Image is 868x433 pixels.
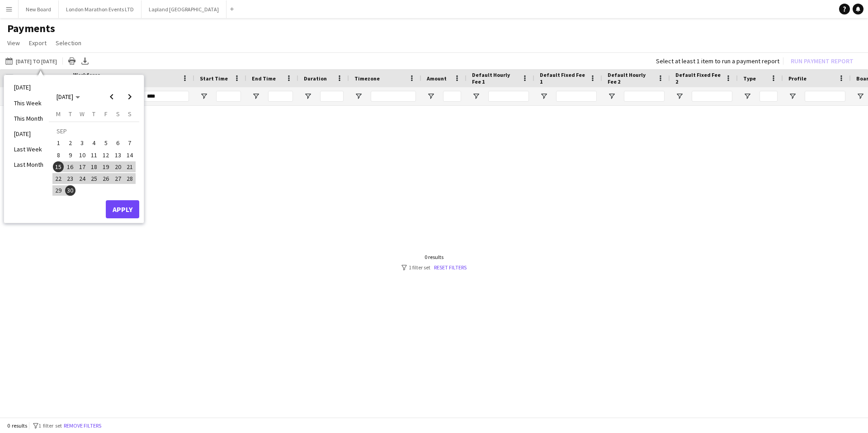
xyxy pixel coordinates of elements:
span: W [80,110,85,118]
span: Duration [304,75,327,82]
span: F [104,110,108,118]
button: London Marathon Events LTD [59,0,142,18]
span: Default Fixed Fee 1 [540,71,586,85]
input: Default Hourly Fee 2 Filter Input [624,91,665,102]
button: 14-09-2025 [124,149,136,160]
button: 15-09-2025 [52,161,64,173]
input: Timezone Filter Input [371,91,416,102]
span: 11 [89,150,99,160]
input: Default Fixed Fee 2 Filter Input [692,91,732,102]
button: Open Filter Menu [743,92,751,100]
span: Export [29,39,47,47]
span: 9 [65,150,76,160]
span: [DATE] [57,93,73,101]
span: 25 [89,173,99,184]
button: 24-09-2025 [76,173,88,184]
span: T [92,110,95,118]
div: Select at least 1 item to run a payment report [656,57,779,65]
input: Type Filter Input [759,91,778,102]
li: This Month [9,111,49,126]
span: 18 [89,161,99,172]
li: Last Month [9,157,49,172]
button: 06-09-2025 [112,137,123,149]
span: S [128,110,132,118]
span: 27 [113,173,123,184]
button: Open Filter Menu [540,92,548,100]
button: 16-09-2025 [64,161,76,173]
button: Previous month [103,88,121,106]
span: 28 [124,173,135,184]
button: [DATE] to [DATE] [4,56,59,66]
span: 23 [65,173,76,184]
span: 30 [65,185,76,196]
button: Open Filter Menu [675,92,684,100]
app-action-btn: Export XLSX [80,56,90,66]
button: 19-09-2025 [100,161,112,173]
span: 1 [53,137,64,148]
button: 27-09-2025 [112,173,123,184]
button: 29-09-2025 [52,184,64,196]
span: Default Hourly Fee 2 [608,71,654,85]
div: 1 filter set [401,264,467,271]
span: Amount [427,75,447,82]
span: Profile [788,75,807,82]
button: Open Filter Menu [856,92,864,100]
div: 0 results [401,254,467,260]
button: 03-09-2025 [76,137,88,149]
button: 30-09-2025 [64,184,76,196]
span: 4 [89,137,99,148]
span: 1 filter set [38,422,62,429]
span: 20 [113,161,123,172]
a: Selection [52,37,85,49]
span: 3 [77,137,88,148]
button: 10-09-2025 [76,149,88,160]
span: 8 [53,150,64,160]
input: Profile Filter Input [805,91,845,102]
span: Default Hourly Fee 1 [472,71,518,85]
button: 02-09-2025 [64,137,76,149]
button: Open Filter Menu [354,92,363,100]
button: 11-09-2025 [88,149,100,160]
span: End Time [252,75,276,82]
span: 29 [53,185,64,196]
app-action-btn: Print [66,56,77,66]
button: Open Filter Menu [788,92,797,100]
button: Apply [106,200,139,218]
span: 10 [77,150,88,160]
button: Open Filter Menu [252,92,260,100]
input: Default Hourly Fee 1 Filter Input [488,91,529,102]
span: 19 [100,161,111,172]
button: Next month [121,88,139,106]
span: View [7,39,20,47]
span: 14 [124,150,135,160]
input: End Time Filter Input [268,91,293,102]
span: 2 [65,137,76,148]
span: M [56,110,61,118]
span: S [116,110,120,118]
span: 12 [100,150,111,160]
button: Open Filter Menu [427,92,435,100]
button: 17-09-2025 [76,161,88,173]
a: View [4,37,24,49]
span: Default Fixed Fee 2 [675,71,722,85]
span: Timezone [354,75,380,82]
span: 15 [53,161,64,172]
span: T [69,110,72,118]
span: 22 [53,173,64,184]
span: Start Time [200,75,228,82]
a: Reset filters [434,264,467,271]
button: 05-09-2025 [100,137,112,149]
span: 21 [124,161,135,172]
span: 13 [113,150,123,160]
button: 09-09-2025 [64,149,76,160]
span: 5 [100,137,111,148]
button: 21-09-2025 [124,161,136,173]
button: 20-09-2025 [112,161,123,173]
button: 12-09-2025 [100,149,112,160]
button: 28-09-2025 [124,173,136,184]
span: 7 [124,137,135,148]
button: 23-09-2025 [64,173,76,184]
button: 13-09-2025 [112,149,123,160]
button: Open Filter Menu [200,92,208,100]
span: Workforce ID [73,71,106,85]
